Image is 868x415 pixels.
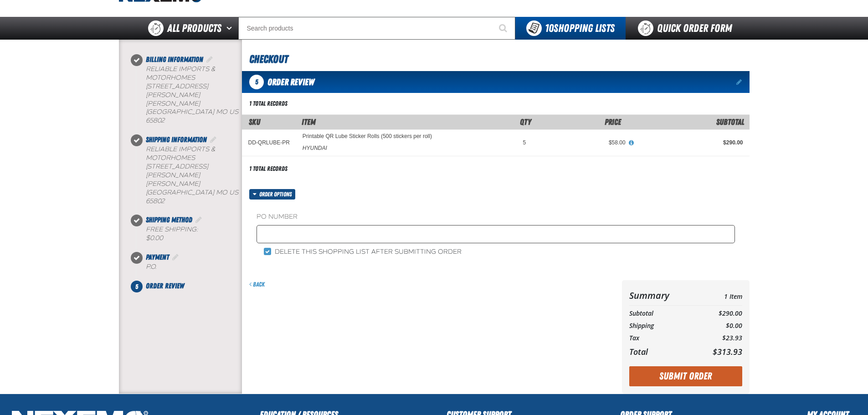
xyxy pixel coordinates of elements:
[146,189,214,196] span: [GEOGRAPHIC_DATA]
[216,108,227,116] span: MO
[713,346,742,357] span: $313.93
[515,17,626,40] button: You have 10 Shopping Lists. Open to view details
[249,75,264,89] span: 5
[146,55,203,64] span: Billing Information
[694,332,742,344] td: $23.93
[629,344,694,359] th: Total
[629,320,694,332] th: Shipping
[229,108,238,116] span: US
[638,139,743,146] div: $290.00
[238,17,515,40] input: Search
[137,134,242,215] li: Shipping Information. Step 2 of 5. Completed
[146,65,215,82] span: RELIABLE IMPORTS & MOTORHOMES
[146,263,242,272] div: P.O.
[137,54,242,134] li: Billing Information. Step 1 of 5. Completed
[146,117,164,124] bdo: 65802
[520,117,531,127] span: Qty
[249,99,288,108] div: 1 total records
[257,213,735,221] label: PO Number
[264,248,462,256] label: Delete this shopping list after submitting order
[167,20,221,36] span: All Products
[629,366,742,386] button: Submit Order
[626,17,749,40] a: Quick Order Form
[146,82,208,108] span: [STREET_ADDRESS][PERSON_NAME][PERSON_NAME]
[146,234,163,242] strong: $0.00
[146,215,192,224] span: Shipping Method
[716,117,744,127] span: Subtotal
[146,135,207,144] span: Shipping Information
[137,252,242,281] li: Payment. Step 4 of 5. Completed
[146,197,164,205] bdo: 65802
[249,281,265,288] a: Back
[629,287,694,303] th: Summary
[205,55,214,64] a: Edit Billing Information
[223,17,238,40] button: Open All Products pages
[229,189,238,196] span: US
[249,164,288,173] div: 1 total records
[146,145,215,162] span: RELIABLE IMPORTS & MOTORHOMES
[303,144,327,152] div: HYUNDAI
[209,135,218,144] a: Edit Shipping Information
[216,189,227,196] span: MO
[545,22,615,35] span: Shopping Lists
[137,281,242,292] li: Order Review. Step 5 of 5. Not Completed
[146,163,208,188] span: [STREET_ADDRESS][PERSON_NAME][PERSON_NAME]
[131,281,143,292] span: 5
[146,108,214,116] span: [GEOGRAPHIC_DATA]
[629,307,694,320] th: Subtotal
[523,139,526,146] span: 5
[626,139,637,147] button: View All Prices for Printable QR Lube Sticker Rolls (500 stickers per roll)
[629,332,694,344] th: Tax
[736,79,743,85] a: Edit items
[264,248,271,255] input: Delete this shopping list after submitting order
[303,133,432,140] a: Printable QR Lube Sticker Rolls (500 stickers per roll)
[694,307,742,320] td: $290.00
[194,215,203,224] a: Edit Shipping Method
[171,253,180,261] a: Edit Payment
[694,320,742,332] td: $0.00
[539,139,625,146] div: $58.00
[694,287,742,303] td: 1 Item
[146,282,184,290] span: Order Review
[146,225,242,243] div: Free Shipping:
[249,189,296,200] button: Order options
[605,117,621,127] span: Price
[242,130,296,156] td: DD-QRLUBE-PR
[249,117,260,127] a: SKU
[267,77,314,87] span: Order Review
[493,17,515,40] button: Start Searching
[137,215,242,252] li: Shipping Method. Step 3 of 5. Completed
[545,22,554,35] strong: 10
[130,54,242,292] nav: Checkout steps. Current step is Order Review. Step 5 of 5
[302,117,316,127] span: Item
[146,253,169,261] span: Payment
[259,189,295,200] span: Order options
[249,53,288,66] span: Checkout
